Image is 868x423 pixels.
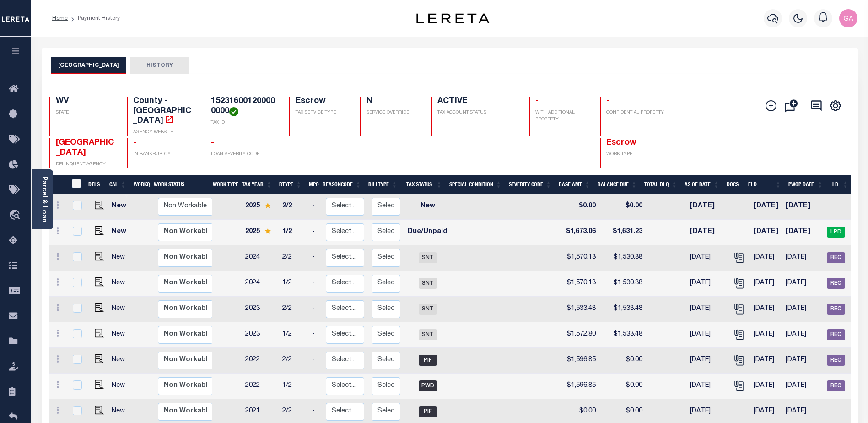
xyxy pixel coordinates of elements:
[561,322,599,348] td: $1,572.80
[308,322,322,348] td: -
[535,97,539,105] span: -
[56,97,116,107] h4: WV
[827,357,845,363] a: REC
[686,194,728,220] td: [DATE]
[827,255,845,261] a: REC
[296,109,349,116] p: TAX SERVICE TYPE
[782,297,823,322] td: [DATE]
[264,202,271,208] img: Star.svg
[85,175,106,194] th: DTLS
[599,271,646,297] td: $1,530.88
[827,329,845,340] span: REC
[365,175,401,194] th: BillType: activate to sort column ascending
[555,175,594,194] th: Base Amt: activate to sort column ascending
[723,175,744,194] th: Docs
[750,271,782,297] td: [DATE]
[686,348,728,374] td: [DATE]
[419,278,437,289] span: SNT
[108,374,133,399] td: New
[209,175,238,194] th: Work Type
[279,297,308,322] td: 2/2
[419,329,437,340] span: SNT
[827,175,852,194] th: LD: activate to sort column ascending
[437,109,518,116] p: TAX ACCOUNT STATUS
[51,57,126,74] button: [GEOGRAPHIC_DATA]
[750,348,782,374] td: [DATE]
[419,252,437,263] span: SNT
[264,228,271,234] img: Star.svg
[367,97,420,107] h4: N
[279,374,308,399] td: 1/2
[308,220,322,245] td: -
[827,306,845,312] a: REC
[827,252,845,263] span: REC
[108,194,133,220] td: New
[279,220,308,245] td: 1/2
[827,229,845,235] a: LPD
[561,271,599,297] td: $1,570.13
[56,139,114,157] span: [GEOGRAPHIC_DATA]
[305,175,319,194] th: MPO
[404,194,451,220] td: New
[594,175,641,194] th: Balance Due: activate to sort column ascending
[41,176,47,222] a: Parcel & Loan
[686,245,728,271] td: [DATE]
[561,348,599,374] td: $1,596.85
[238,175,275,194] th: Tax Year: activate to sort column ascending
[827,383,845,389] a: REC
[641,175,681,194] th: Total DLQ: activate to sort column ascending
[279,322,308,348] td: 1/2
[242,297,279,322] td: 2023
[599,245,646,271] td: $1,530.88
[686,374,728,399] td: [DATE]
[308,297,322,322] td: -
[108,271,133,297] td: New
[242,194,279,220] td: 2025
[130,175,150,194] th: WorkQ
[308,348,322,374] td: -
[211,119,278,126] p: TAX ID
[686,297,728,322] td: [DATE]
[133,139,136,147] span: -
[561,220,599,245] td: $1,673.06
[242,245,279,271] td: 2024
[66,175,85,194] th: &nbsp;
[211,97,278,116] h4: 152316001200000000
[367,109,420,116] p: SERVICE OVERRIDE
[782,271,823,297] td: [DATE]
[782,374,823,399] td: [DATE]
[319,175,365,194] th: ReasonCode: activate to sort column ascending
[401,175,446,194] th: Tax Status: activate to sort column ascending
[308,374,322,399] td: -
[279,348,308,374] td: 2/2
[561,297,599,322] td: $1,533.48
[108,348,133,374] td: New
[827,278,845,289] span: REC
[296,97,349,107] h4: Escrow
[599,194,646,220] td: $0.00
[750,374,782,399] td: [DATE]
[750,322,782,348] td: [DATE]
[686,271,728,297] td: [DATE]
[275,175,305,194] th: RType: activate to sort column ascending
[750,220,782,245] td: [DATE]
[782,245,823,271] td: [DATE]
[744,175,785,194] th: ELD: activate to sort column ascending
[150,175,212,194] th: Work Status
[681,175,723,194] th: As of Date: activate to sort column ascending
[130,57,189,74] button: HISTORY
[750,245,782,271] td: [DATE]
[108,322,133,348] td: New
[133,151,194,158] p: IN BANKRUPTCY
[827,331,845,338] a: REC
[133,129,194,136] p: AGENCY WEBSITE
[279,245,308,271] td: 2/2
[108,220,133,245] td: New
[133,97,194,126] h4: County - [GEOGRAPHIC_DATA]
[308,245,322,271] td: -
[599,348,646,374] td: $0.00
[599,220,646,245] td: $1,631.23
[750,297,782,322] td: [DATE]
[308,271,322,297] td: -
[56,109,116,116] p: STATE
